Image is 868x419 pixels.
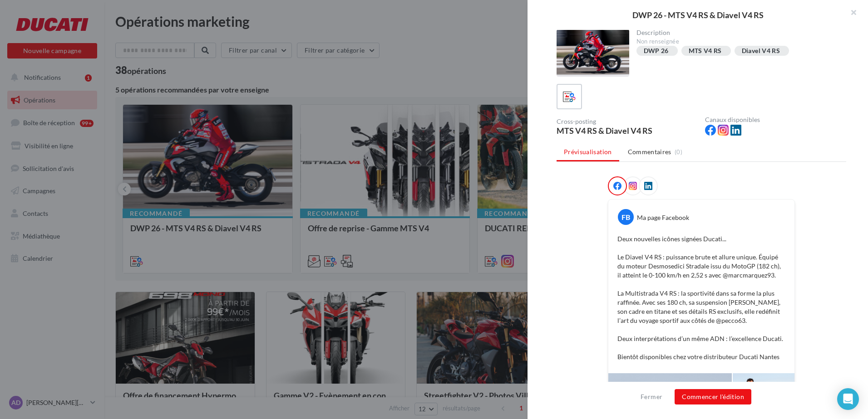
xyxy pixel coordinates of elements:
div: FB [618,209,634,225]
button: Commencer l'édition [675,389,751,404]
div: Open Intercom Messenger [837,388,859,410]
div: DWP 26 - MTS V4 RS & Diavel V4 RS [542,11,853,19]
div: MTS V4 RS [689,48,722,54]
div: MTS V4 RS & Diavel V4 RS [557,127,698,135]
div: Ma page Facebook [637,213,689,222]
p: Deux nouvelles icônes signées Ducati... Le Diavel V4 RS : puissance brute et allure unique. Équip... [617,234,785,361]
button: Fermer [637,391,666,402]
div: Non renseignée [636,38,839,46]
div: DWP 26 [644,48,669,54]
div: Canaux disponibles [705,117,846,123]
div: Cross-posting [557,118,698,125]
div: Description [636,29,839,36]
span: (0) [675,148,682,156]
span: Commentaires [628,147,671,156]
div: Diavel V4 RS [742,48,780,54]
